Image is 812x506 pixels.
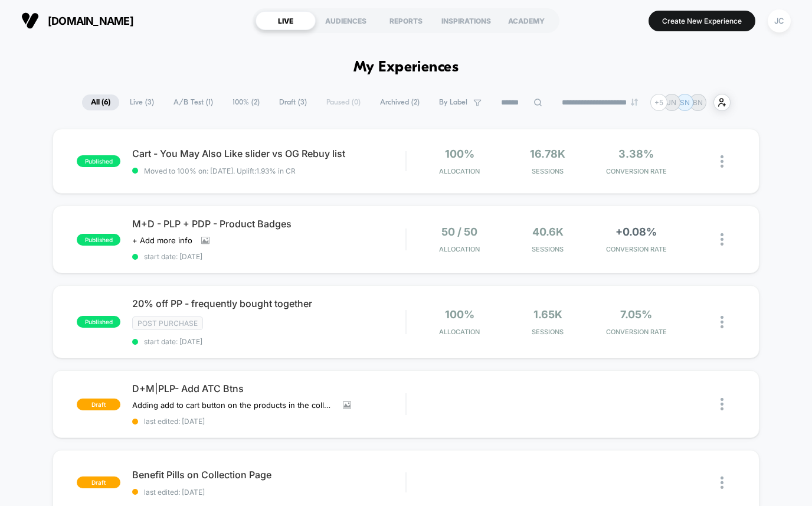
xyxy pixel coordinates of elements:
[224,94,269,110] span: 100% ( 2 )
[132,400,334,410] span: Adding add to cart button on the products in the collection page
[353,59,459,76] h1: My Experiences
[764,9,794,33] button: JC
[667,98,676,107] p: JN
[77,234,120,246] span: published
[132,298,405,309] span: 20% off PP - frequently bought together
[595,328,677,336] span: CONVERSION RATE
[650,94,667,111] div: + 5
[506,245,589,253] span: Sessions
[533,308,562,321] span: 1.65k
[721,398,723,410] img: close
[132,236,192,245] span: + Add more info
[721,476,723,489] img: close
[371,94,428,110] span: Archived ( 2 )
[21,12,39,30] img: Visually logo
[132,337,405,346] span: start date: [DATE]
[445,148,474,160] span: 100%
[132,218,405,230] span: M+D - PLP + PDP - Product Badges
[256,11,316,30] div: LIVE
[441,226,477,238] span: 50 / 50
[439,328,480,336] span: Allocation
[631,99,638,106] img: end
[445,308,474,321] span: 100%
[132,488,405,497] span: last edited: [DATE]
[496,11,556,30] div: ACADEMY
[82,94,119,110] span: All ( 6 )
[132,252,405,261] span: start date: [DATE]
[144,167,296,175] span: Moved to 100% on: [DATE] . Uplift: 1.93% in CR
[132,148,405,159] span: Cart - You May Also Like slider vs OG Rebuy list
[721,155,723,168] img: close
[595,245,677,253] span: CONVERSION RATE
[721,233,723,246] img: close
[439,98,467,107] span: By Label
[680,98,690,107] p: SN
[165,94,222,110] span: A/B Test ( 1 )
[595,167,677,175] span: CONVERSION RATE
[506,328,589,336] span: Sessions
[618,148,654,160] span: 3.38%
[436,11,496,30] div: INSPIRATIONS
[77,316,120,328] span: published
[132,383,405,394] span: D+M|PLP- Add ATC Btns
[439,167,480,175] span: Allocation
[77,476,120,488] span: draft
[18,11,137,30] button: [DOMAIN_NAME]
[376,11,436,30] div: REPORTS
[721,316,723,328] img: close
[132,469,405,481] span: Benefit Pills on Collection Page
[530,148,565,160] span: 16.78k
[506,167,589,175] span: Sessions
[532,226,564,238] span: 40.6k
[270,94,316,110] span: Draft ( 3 )
[649,11,755,31] button: Create New Experience
[77,399,120,410] span: draft
[121,94,163,110] span: Live ( 3 )
[615,226,657,238] span: +0.08%
[620,308,652,321] span: 7.05%
[48,15,133,27] span: [DOMAIN_NAME]
[693,98,703,107] p: BN
[132,316,203,330] span: Post Purchase
[439,245,480,253] span: Allocation
[316,11,376,30] div: AUDIENCES
[132,417,405,426] span: last edited: [DATE]
[77,155,120,167] span: published
[768,9,791,32] div: JC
